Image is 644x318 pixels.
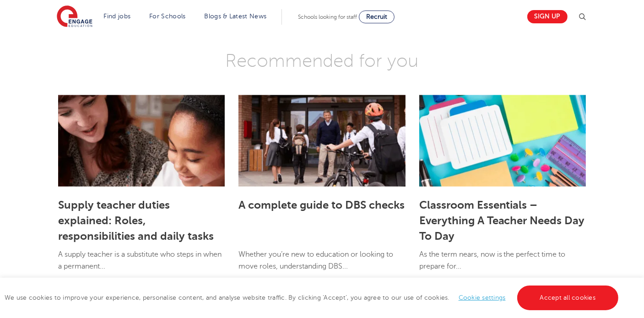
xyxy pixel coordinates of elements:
[205,13,267,20] a: Blogs & Latest News
[51,49,593,72] h3: Recommended for you
[238,199,405,211] a: A complete guide to DBS checks
[149,13,185,20] a: For Schools
[366,13,387,20] span: Recruit
[419,199,585,243] a: Classroom Essentials – Everything A Teacher Needs Day To Day
[104,13,131,20] a: Find jobs
[58,248,225,282] p: A supply teacher is a substitute who steps in when a permanent...
[527,10,568,23] a: Sign up
[238,248,405,282] p: Whether you’re new to education or looking to move roles, understanding DBS...
[298,14,357,20] span: Schools looking for staff
[58,199,214,243] a: Supply teacher duties explained: Roles, responsibilities and daily tasks
[5,294,621,301] span: We use cookies to improve your experience, personalise content, and analyse website traffic. By c...
[517,286,619,310] a: Accept all cookies
[419,248,586,282] p: As the term nears, now is the perfect time to prepare for...
[359,11,395,23] a: Recruit
[459,294,506,301] a: Cookie settings
[57,5,92,28] img: Engage Education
